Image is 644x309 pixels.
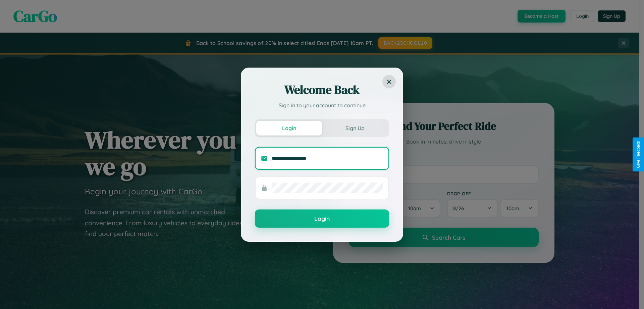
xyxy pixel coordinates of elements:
[255,209,389,228] button: Login
[255,82,389,98] h2: Welcome Back
[322,121,388,136] button: Sign Up
[256,121,322,136] button: Login
[255,101,389,109] p: Sign in to your account to continue
[636,141,641,168] div: Give Feedback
